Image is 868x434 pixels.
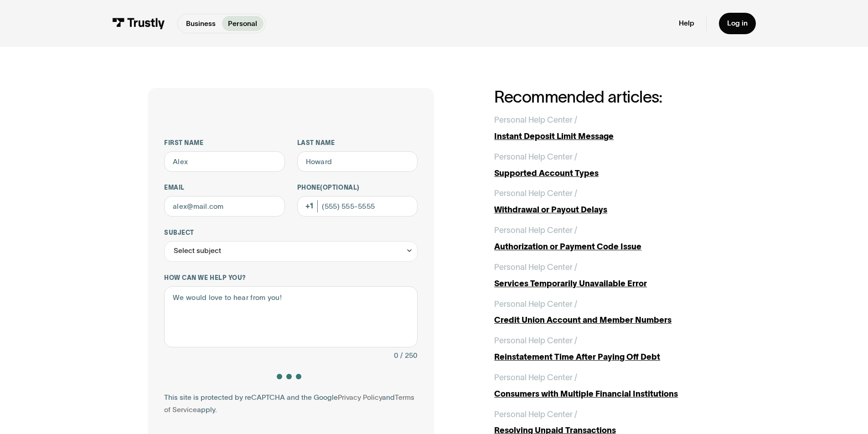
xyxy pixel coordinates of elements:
[719,13,756,34] a: Log in
[297,184,418,192] label: Phone
[494,261,720,290] a: Personal Help Center /Services Temporarily Unavailable Error
[494,351,720,363] div: Reinstatement Time After Paying Off Debt
[494,130,720,143] div: Instant Deposit Limit Message
[222,16,263,31] a: Personal
[297,196,418,217] input: (555) 555-5555
[494,335,577,347] div: Personal Help Center /
[297,139,418,147] label: Last name
[186,18,216,29] p: Business
[494,151,720,180] a: Personal Help Center /Supported Account Types
[112,18,165,29] img: Trustly Logo
[164,392,418,416] div: This site is protected by reCAPTCHA and the Google and apply.
[494,224,577,237] div: Personal Help Center /
[494,335,720,363] a: Personal Help Center /Reinstatement Time After Paying Off Debt
[727,19,748,28] div: Log in
[494,88,720,106] h2: Recommended articles:
[494,278,720,290] div: Services Temporarily Unavailable Error
[494,372,720,400] a: Personal Help Center /Consumers with Multiple Financial Institutions
[494,224,720,253] a: Personal Help Center /Authorization or Payment Code Issue
[164,274,418,282] label: How can we help you?
[494,261,577,274] div: Personal Help Center /
[494,204,720,216] div: Withdrawal or Payout Delays
[494,167,720,180] div: Supported Account Types
[679,19,694,28] a: Help
[494,408,577,421] div: Personal Help Center /
[320,184,359,191] span: (Optional)
[164,196,285,217] input: alex@mail.com
[494,114,720,143] a: Personal Help Center /Instant Deposit Limit Message
[494,298,720,327] a: Personal Help Center /Credit Union Account and Member Numbers
[164,139,285,147] label: First name
[338,393,382,401] a: Privacy Policy
[494,372,577,384] div: Personal Help Center /
[180,16,222,31] a: Business
[494,114,577,126] div: Personal Help Center /
[494,314,720,326] div: Credit Union Account and Member Numbers
[494,241,720,253] div: Authorization or Payment Code Issue
[394,350,398,362] div: 0
[400,350,418,362] div: / 250
[494,388,720,400] div: Consumers with Multiple Financial Institutions
[228,18,257,29] p: Personal
[494,187,577,200] div: Personal Help Center /
[164,184,285,192] label: Email
[494,151,577,163] div: Personal Help Center /
[174,245,221,257] div: Select subject
[494,187,720,216] a: Personal Help Center /Withdrawal or Payout Delays
[494,298,577,310] div: Personal Help Center /
[164,151,285,172] input: Alex
[297,151,418,172] input: Howard
[164,229,418,237] label: Subject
